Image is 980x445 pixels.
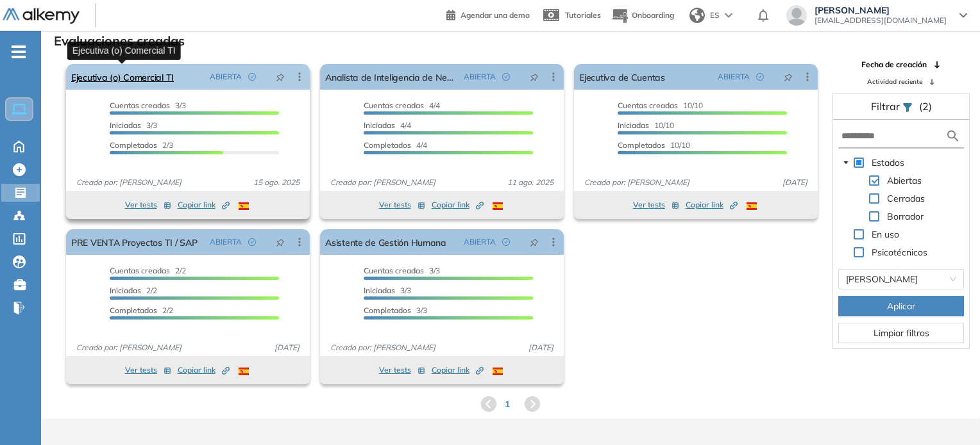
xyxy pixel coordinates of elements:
[869,155,907,170] span: Estados
[520,67,548,87] button: pushpin
[210,71,242,83] span: ABIERTA
[67,41,181,60] div: Ejecutiva (o) Comercial TI
[54,33,185,49] h3: Evaluaciones creadas
[523,342,559,353] span: [DATE]
[611,2,674,29] button: Onboarding
[364,140,427,150] span: 4/4
[71,64,174,90] a: Ejecutiva (o) Comercial TI
[178,197,230,213] button: Copiar link
[464,71,496,83] span: ABIERTA
[460,10,530,20] span: Agendar una demo
[110,286,141,295] span: Iniciadas
[110,101,186,110] span: 3/3
[632,10,674,20] span: Onboarding
[266,67,294,87] button: pushpin
[110,305,157,315] span: Completados
[916,384,980,445] iframe: Chat Widget
[618,140,665,150] span: Completados
[325,229,446,255] a: Asistente de Gestión Humana
[919,99,932,114] span: (2)
[945,128,961,144] img: search icon
[871,100,902,113] span: Filtrar
[565,10,601,20] span: Tutoriales
[784,72,793,82] span: pushpin
[71,177,187,188] span: Creado por: [PERSON_NAME]
[887,175,922,186] span: Abiertas
[110,286,157,295] span: 2/2
[325,342,441,353] span: Creado por: [PERSON_NAME]
[110,140,173,150] span: 2/3
[110,266,170,275] span: Cuentas creadas
[178,199,230,211] span: Copiar link
[618,120,674,130] span: 10/10
[747,202,757,210] img: ESP
[872,229,899,240] span: En uso
[493,368,503,375] img: ESP
[364,266,424,275] span: Cuentas creadas
[815,15,947,26] span: [EMAIL_ADDRESS][DOMAIN_NAME]
[872,157,904,168] span: Estados
[364,266,440,275] span: 3/3
[725,13,732,18] img: arrow
[579,64,665,90] a: Ejecutiva de Cuentas
[12,51,26,53] i: -
[579,177,695,188] span: Creado por: [PERSON_NAME]
[815,5,947,15] span: [PERSON_NAME]
[3,8,80,24] img: Logo
[178,362,230,378] button: Copiar link
[916,384,980,445] div: Widget de chat
[110,120,141,130] span: Iniciadas
[110,120,157,130] span: 3/3
[379,197,425,213] button: Ver tests
[874,326,929,340] span: Limpiar filtros
[530,237,539,247] span: pushpin
[502,177,559,188] span: 11 ago. 2025
[325,64,459,90] a: Analista de Inteligencia de Negocios.
[71,229,198,255] a: PRE VENTA Proyectos TI / SAP
[266,232,294,252] button: pushpin
[502,238,510,246] span: check-circle
[110,266,186,275] span: 2/2
[861,59,927,70] span: Fecha de creación
[364,120,411,130] span: 4/4
[887,211,924,222] span: Borrador
[71,342,187,353] span: Creado por: [PERSON_NAME]
[887,193,925,204] span: Cerradas
[269,342,305,353] span: [DATE]
[884,209,926,224] span: Borrador
[364,140,411,150] span: Completados
[239,368,249,375] img: ESP
[846,270,956,289] span: ANA PAREDES
[210,236,242,248] span: ABIERTA
[110,101,170,110] span: Cuentas creadas
[633,197,679,213] button: Ver tests
[686,199,738,211] span: Copiar link
[276,72,285,82] span: pushpin
[110,140,157,150] span: Completados
[869,245,930,260] span: Psicotécnicos
[446,6,530,22] a: Agendar una demo
[777,177,813,188] span: [DATE]
[843,159,849,166] span: caret-down
[110,305,173,315] span: 2/2
[125,362,171,378] button: Ver tests
[276,237,285,247] span: pushpin
[432,364,484,376] span: Copiar link
[689,8,705,23] img: world
[505,398,510,411] span: 1
[686,197,738,213] button: Copiar link
[364,101,424,110] span: Cuentas creadas
[248,73,256,81] span: check-circle
[364,120,395,130] span: Iniciadas
[756,73,764,81] span: check-circle
[710,10,720,21] span: ES
[364,305,427,315] span: 3/3
[872,247,927,258] span: Psicotécnicos
[618,120,649,130] span: Iniciadas
[774,67,802,87] button: pushpin
[364,101,440,110] span: 4/4
[493,202,503,210] img: ESP
[838,323,964,343] button: Limpiar filtros
[464,236,496,248] span: ABIERTA
[884,173,924,188] span: Abiertas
